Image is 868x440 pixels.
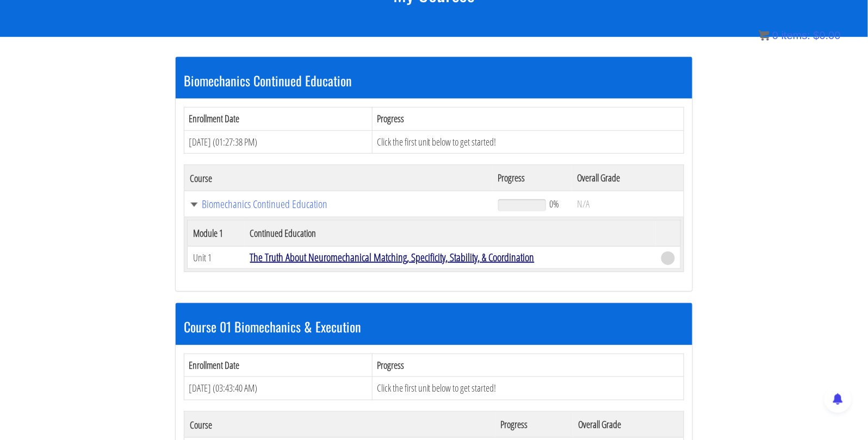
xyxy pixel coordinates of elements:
[184,354,373,377] th: Enrollment Date
[245,221,656,247] th: Continued Education
[250,250,535,265] a: The Truth About Neuromechanical Matching, Specificity, Stability, & Coordination
[759,29,841,41] a: 0 items: $0.00
[572,165,684,191] th: Overall Grade
[495,412,573,438] th: Progress
[188,221,245,247] th: Module 1
[184,130,373,154] td: [DATE] (01:27:38 PM)
[184,165,493,191] th: Course
[184,412,495,438] th: Course
[372,130,684,154] td: Click the first unit below to get started!
[572,191,684,217] td: N/A
[372,107,684,130] th: Progress
[372,377,684,400] td: Click the first unit below to get started!
[814,29,841,41] bdi: 0.00
[188,247,245,269] td: Unit 1
[782,29,810,41] span: items:
[184,377,373,400] td: [DATE] (03:43:40 AM)
[814,29,820,41] span: $
[184,73,684,87] h3: Biomechanics Continued Education
[573,412,684,438] th: Overall Grade
[550,198,560,210] span: 0%
[759,30,770,41] img: icon11.png
[772,29,778,41] span: 0
[190,199,487,210] a: Biomechanics Continued Education
[184,319,684,334] h3: Course 01 Biomechanics & Execution
[184,107,373,130] th: Enrollment Date
[372,354,684,377] th: Progress
[493,165,572,191] th: Progress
